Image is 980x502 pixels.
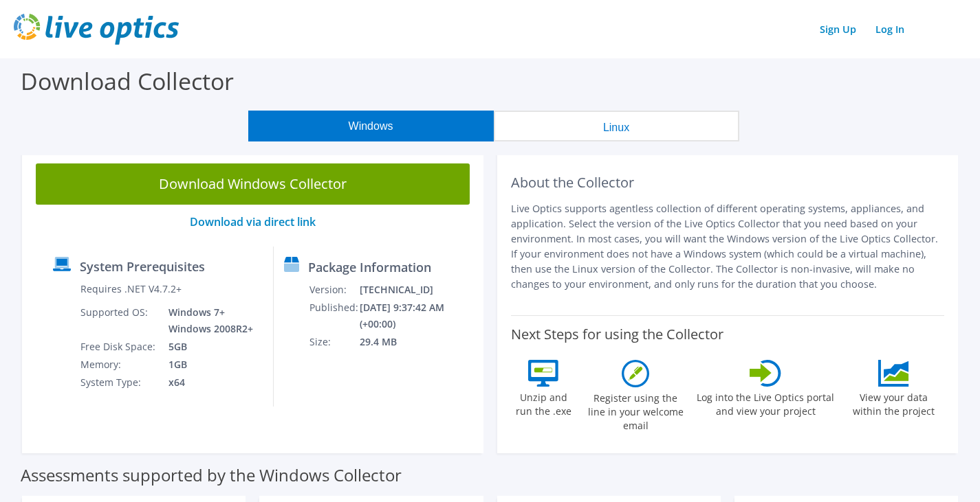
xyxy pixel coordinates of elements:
[359,281,477,299] td: [TECHNICAL_ID]
[80,374,158,391] td: System Type:
[21,65,234,97] label: Download Collector
[309,281,359,299] td: Version:
[584,387,687,433] label: Register using the line in your welcome email
[813,19,863,39] a: Sign Up
[511,174,945,191] h2: About the Collector
[80,356,158,374] td: Memory:
[359,333,477,351] td: 29.4 MB
[80,260,205,273] label: System Prerequisites
[158,304,256,338] td: Windows 7+ Windows 2008R2+
[158,374,256,391] td: x64
[309,333,359,351] td: Size:
[14,14,179,45] img: live_optics_svg.svg
[696,387,835,418] label: Log into the Live Optics portal and view your project
[36,163,470,205] a: Download Windows Collector
[158,356,256,374] td: 1GB
[844,387,943,418] label: View your data within the project
[158,338,256,356] td: 5GB
[80,304,158,338] td: Supported OS:
[309,299,359,333] td: Published:
[359,299,477,333] td: [DATE] 9:37:42 AM (+00:00)
[869,19,911,39] a: Log In
[190,214,316,229] a: Download via direct link
[494,111,739,141] button: Linux
[511,201,945,292] p: Live Optics supports agentless collection of different operating systems, appliances, and applica...
[21,468,402,482] label: Assessments supported by the Windows Collector
[80,338,158,356] td: Free Disk Space:
[511,326,723,343] label: Next Steps for using the Collector
[248,111,494,141] button: Windows
[308,260,431,274] label: Package Information
[80,282,182,296] label: Requires .NET V4.7.2+
[512,387,575,418] label: Unzip and run the .exe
